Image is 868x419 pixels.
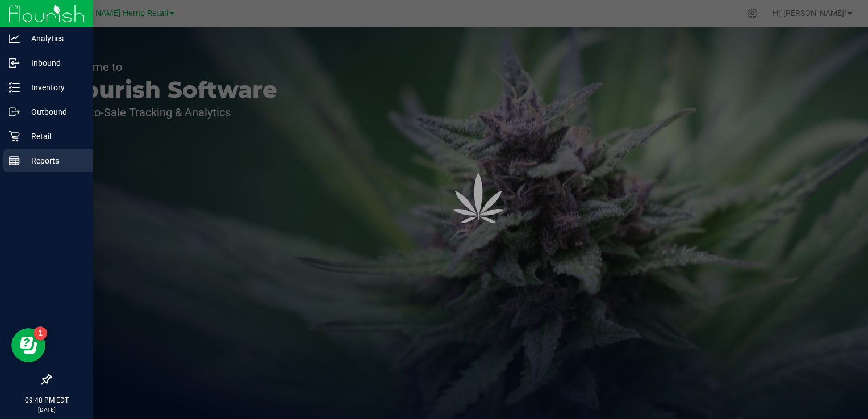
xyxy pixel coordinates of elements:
[20,154,88,167] p: Reports
[11,328,45,362] iframe: Resource center
[20,32,88,45] p: Analytics
[9,155,20,166] inline-svg: Reports
[9,82,20,93] inline-svg: Inventory
[34,326,47,340] iframe: Resource center unread badge
[20,105,88,119] p: Outbound
[9,131,20,142] inline-svg: Retail
[20,56,88,70] p: Inbound
[9,33,20,44] inline-svg: Analytics
[9,106,20,118] inline-svg: Outbound
[20,129,88,143] p: Retail
[9,57,20,69] inline-svg: Inbound
[5,395,88,405] p: 09:48 PM EDT
[20,81,88,94] p: Inventory
[5,405,88,414] p: [DATE]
